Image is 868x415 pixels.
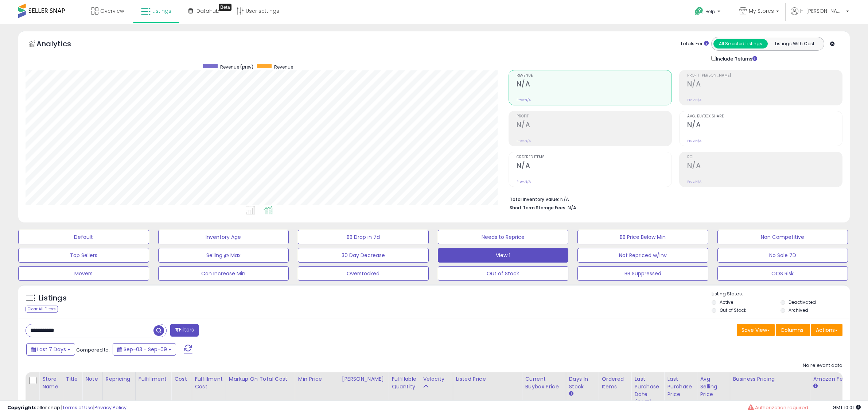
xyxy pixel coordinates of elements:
div: Clear All Filters [26,306,58,313]
label: Active [720,299,733,305]
h5: Listings [39,293,67,303]
div: Store Name [42,375,60,391]
span: Overview [100,7,124,15]
div: Avg Selling Price [700,375,727,398]
label: Archived [789,307,808,313]
button: All Selected Listings [713,39,768,49]
div: Current Buybox Price [525,375,563,391]
div: Totals For [680,40,709,47]
a: Help [689,1,728,24]
h5: Analytics [36,39,85,51]
div: Title [66,375,79,383]
b: Total Inventory Value: [510,196,559,202]
span: Compared to: [76,346,110,353]
div: Fulfillable Quantity [392,375,417,391]
span: Last 7 Days [37,346,66,353]
small: Prev: N/A [687,179,701,184]
label: Deactivated [789,299,816,305]
a: Hi [PERSON_NAME] [791,7,849,24]
div: Tooltip anchor [219,4,231,11]
h2: N/A [517,80,672,90]
button: Columns [776,324,810,336]
button: BB Drop in 7d [298,230,429,244]
h2: N/A [517,162,672,171]
small: Prev: N/A [517,98,531,102]
span: N/A [568,204,576,211]
button: Can Increase Min [158,266,289,281]
span: Revenue (prev) [220,64,253,70]
small: Prev: N/A [517,179,531,184]
small: Prev: N/A [687,139,701,143]
span: Columns [781,326,803,334]
div: Repricing [106,375,132,383]
button: Listings With Cost [767,39,822,49]
button: Top Sellers [18,248,149,263]
span: Avg. Buybox Share [687,115,842,119]
li: N/A [510,194,837,203]
i: Get Help [694,7,704,16]
span: Profit [PERSON_NAME] [687,74,842,78]
div: Last Purchase Price [667,375,694,398]
span: My Stores [749,7,774,15]
div: Ordered Items [602,375,628,391]
button: OOS Risk [717,266,848,281]
strong: Copyright [7,404,34,411]
small: Prev: N/A [687,98,701,102]
small: Days In Stock. [569,391,573,397]
span: Revenue [274,64,293,70]
span: Profit [517,115,672,119]
span: Hi [PERSON_NAME] [800,7,844,15]
span: ROI [687,155,842,159]
button: Overstocked [298,266,429,281]
button: BB Price Below Min [577,230,708,244]
div: Min Price [298,375,336,383]
div: Velocity [423,375,449,383]
h2: N/A [687,121,842,131]
h2: N/A [517,121,672,131]
div: Include Returns [706,54,766,63]
button: Save View [737,324,775,336]
button: View 1 [438,248,569,263]
span: Sep-03 - Sep-09 [124,346,167,353]
button: BB Suppressed [577,266,708,281]
div: seller snap | | [7,404,126,411]
div: No relevant data [803,362,842,369]
button: Inventory Age [158,230,289,244]
h2: N/A [687,80,842,90]
small: Amazon Fees. [813,383,817,389]
div: Last Purchase Date (GMT) [634,375,661,406]
div: Listed Price [456,375,519,383]
h2: N/A [687,162,842,171]
label: Out of Stock [720,307,746,313]
button: 30 Day Decrease [298,248,429,263]
button: Needs to Reprice [438,230,569,244]
div: [PERSON_NAME] [342,375,385,383]
div: Note [85,375,100,383]
div: Cost [174,375,188,383]
a: Privacy Policy [94,404,126,411]
button: Selling @ Max [158,248,289,263]
div: Business Pricing [733,375,807,383]
div: Fulfillment [139,375,168,383]
button: Sep-03 - Sep-09 [113,343,176,356]
span: Listings [152,7,171,15]
button: Actions [811,324,842,336]
a: Terms of Use [62,404,93,411]
div: Markup on Total Cost [229,375,292,383]
button: Movers [18,266,149,281]
th: The percentage added to the cost of goods (COGS) that forms the calculator for Min & Max prices. [226,372,295,409]
button: Non Competitive [717,230,848,244]
button: No Sale 7D [717,248,848,263]
div: Fulfillment Cost [195,375,223,391]
button: Filters [170,324,199,337]
span: Help [705,8,715,15]
button: Not Repriced w/Inv [577,248,708,263]
b: Short Term Storage Fees: [510,205,567,211]
span: 2025-09-18 10:01 GMT [833,404,861,411]
button: Out of Stock [438,266,569,281]
button: Default [18,230,149,244]
small: Prev: N/A [517,139,531,143]
p: Listing States: [712,291,850,298]
span: Ordered Items [517,155,672,159]
div: Days In Stock [569,375,595,391]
